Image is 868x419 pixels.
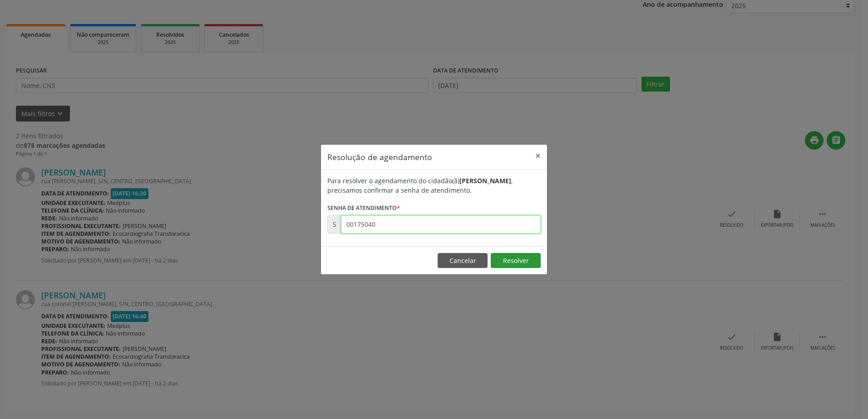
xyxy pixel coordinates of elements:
[327,151,432,163] h5: Resolução de agendamento
[491,253,541,268] button: Resolver
[459,176,511,185] b: [PERSON_NAME]
[327,176,541,195] div: Para resolver o agendamento do cidadão(ã) , precisamos confirmar a senha de atendimento.
[438,253,488,268] button: Cancelar
[327,201,400,215] label: Senha de atendimento
[327,215,341,234] div: S
[529,145,547,167] button: Close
